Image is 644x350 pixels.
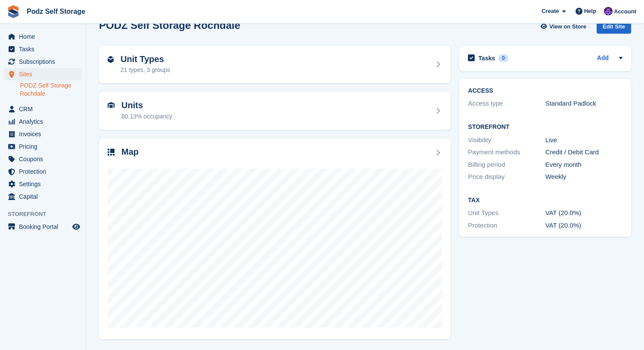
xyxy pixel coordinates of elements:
[19,128,71,140] span: Invoices
[121,100,172,110] h2: Units
[121,112,172,121] div: 80.13% occupancy
[468,172,545,182] div: Price display
[8,210,86,219] span: Storefront
[584,7,596,16] span: Help
[108,56,114,63] img: unit-type-icn-2b2737a686de81e16bb02015468b77c625bbabd49415b5ef34ead5e3b44a266d.svg
[468,99,545,109] div: Access type
[121,147,139,157] h2: Map
[545,208,622,218] div: VAT (20.0%)
[19,68,71,80] span: Sites
[99,46,451,84] a: Unit Types 21 types, 3 groups
[468,160,545,170] div: Billing period
[468,135,545,145] div: Visibility
[20,81,81,98] a: PODZ Self Storage Rochdale
[4,141,81,153] a: menu
[545,147,622,157] div: Credit / Debit Card
[19,141,71,153] span: Pricing
[4,191,81,203] a: menu
[108,102,115,108] img: unit-icn-7be61d7bf1b0ce9d3e12c5938cc71ed9869f7b940bace4675aadf7bd6d80202e.svg
[99,138,451,340] a: Map
[19,221,71,233] span: Booking Portal
[468,221,545,231] div: Protection
[121,54,170,64] h2: Unit Types
[498,54,508,62] div: 0
[4,68,81,80] a: menu
[4,31,81,43] a: menu
[4,166,81,178] a: menu
[121,66,170,75] div: 21 types, 3 groups
[4,43,81,55] a: menu
[4,103,81,115] a: menu
[4,116,81,128] a: menu
[468,197,622,204] h2: Tax
[468,208,545,218] div: Unit Types
[597,19,631,37] a: Edit Site
[4,221,81,233] a: menu
[7,5,20,18] img: stora-icon-8386f47178a22dfd0bd8f6a31ec36ba5ce8667c1dd55bd0f319d3a0aa187defe.svg
[597,53,609,63] a: Add
[19,103,71,115] span: CRM
[545,99,622,109] div: Standard Padlock
[468,147,545,157] div: Payment methods
[545,172,622,182] div: Weekly
[542,7,559,16] span: Create
[545,160,622,170] div: Every month
[19,178,71,190] span: Settings
[19,116,71,128] span: Analytics
[539,19,590,34] a: View on Store
[478,54,495,62] h2: Tasks
[19,153,71,165] span: Coupons
[545,221,622,231] div: VAT (20.0%)
[468,124,622,131] h2: Storefront
[597,19,631,34] div: Edit Site
[604,7,613,16] img: Jawed Chowdhary
[99,19,240,31] h2: PODZ Self Storage Rochdale
[4,153,81,165] a: menu
[19,56,71,68] span: Subscriptions
[23,4,89,19] a: Podz Self Storage
[19,43,71,55] span: Tasks
[614,7,636,16] span: Account
[19,31,71,43] span: Home
[545,135,622,145] div: Live
[71,222,81,232] a: Preview store
[4,128,81,140] a: menu
[19,166,71,178] span: Protection
[99,92,451,130] a: Units 80.13% occupancy
[4,56,81,68] a: menu
[108,149,115,156] img: map-icn-33ee37083ee616e46c38cad1a60f524a97daa1e2b2c8c0bc3eb3415660979fc1.svg
[4,178,81,190] a: menu
[549,22,586,31] span: View on Store
[19,191,71,203] span: Capital
[468,87,622,94] h2: ACCESS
